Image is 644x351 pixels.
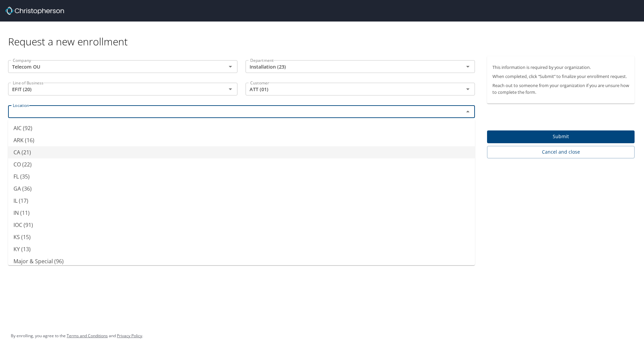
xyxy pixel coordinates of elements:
[226,62,235,71] button: Open
[463,107,473,116] button: Close
[8,231,475,243] li: KS (15)
[226,84,235,94] button: Open
[492,132,629,141] span: Submit
[8,195,475,207] li: IL (17)
[487,146,635,158] button: Cancel and close
[487,130,635,144] button: Submit
[8,219,475,231] li: IOC (91)
[8,183,475,195] li: GA (36)
[8,122,475,134] li: AIC (92)
[8,134,475,146] li: ARK (16)
[8,146,475,158] li: CA (21)
[11,327,143,344] div: By enrolling, you agree to the and .
[8,255,475,267] li: Major & Special (96)
[8,207,475,219] li: IN (11)
[8,158,475,170] li: CO (22)
[492,148,629,156] span: Cancel and close
[8,243,475,255] li: KY (13)
[117,333,142,339] a: Privacy Policy
[492,64,629,71] p: This information is required by your organization.
[492,73,629,80] p: When completed, click “Submit” to finalize your enrollment request.
[492,82,629,95] p: Reach out to someone from your organization if you are unsure how to complete the form.
[67,333,108,339] a: Terms and Conditions
[8,22,640,48] div: Request a new enrollment
[463,84,473,94] button: Open
[5,7,64,15] img: cbt logo
[8,170,475,183] li: FL (35)
[463,62,473,71] button: Open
